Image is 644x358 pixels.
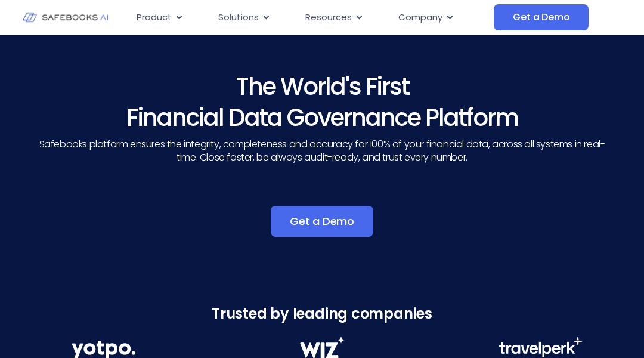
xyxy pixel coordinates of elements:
[127,6,494,29] nav: Menu
[290,215,354,227] span: Get a Demo
[36,71,608,133] h3: The World's First Financial Data Governance Platform
[36,138,608,164] p: Safebooks platform ensures the integrity, completeness and accuracy for 100% of your financial da...
[499,337,583,357] img: Financial Data Governance 3
[137,11,172,24] span: Product
[127,6,494,29] div: Menu Toggle
[271,206,373,237] a: Get a Demo
[513,11,569,23] span: Get a Demo
[398,11,442,24] span: Company
[305,11,352,24] span: Resources
[218,11,259,24] span: Solutions
[494,4,589,30] a: Get a Demo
